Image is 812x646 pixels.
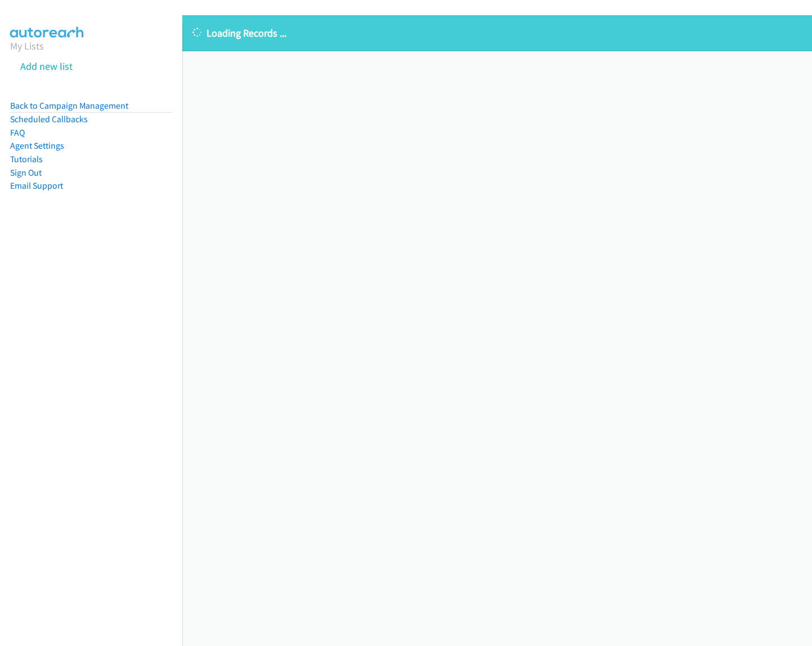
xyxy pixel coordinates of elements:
a: Tutorials [10,154,43,164]
a: FAQ [10,127,25,138]
a: Agent Settings [10,140,64,151]
a: Scheduled Callbacks [10,114,88,124]
a: My Lists [10,39,44,52]
a: Sign Out [10,167,42,178]
a: Add new list [20,60,73,73]
p: Loading Records ... [192,25,802,41]
a: Back to Campaign Management [10,100,128,111]
a: Email Support [10,180,63,191]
